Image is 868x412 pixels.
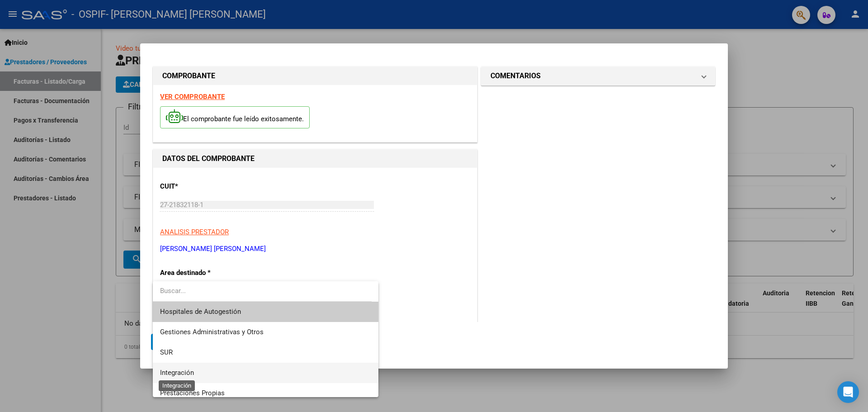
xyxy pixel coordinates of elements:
input: dropdown search [153,281,372,301]
span: Gestiones Administrativas y Otros [160,328,264,336]
div: Open Intercom Messenger [837,381,859,403]
span: Prestaciones Propias [160,389,225,397]
span: Hospitales de Autogestión [160,308,241,316]
span: SUR [160,348,173,356]
span: Integración [160,369,194,377]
